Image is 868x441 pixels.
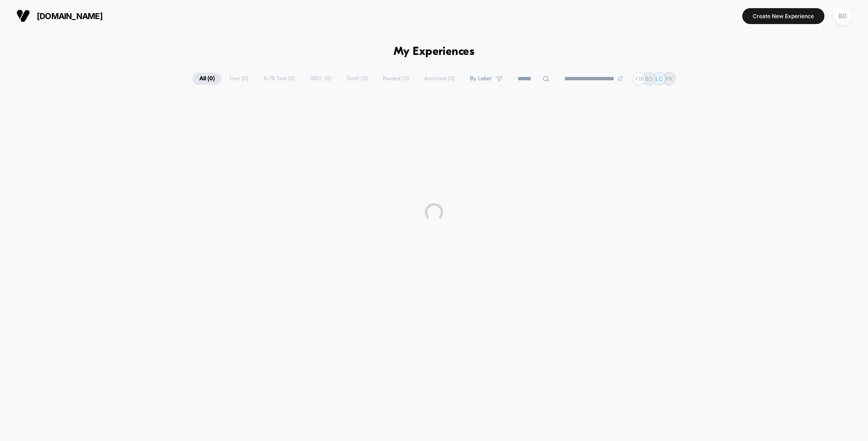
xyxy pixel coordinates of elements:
button: [DOMAIN_NAME] [14,9,105,23]
h1: My Experiences [394,45,475,59]
p: LC [656,75,663,82]
p: PK [666,75,673,82]
p: BD [645,75,653,82]
span: By Label [470,75,492,82]
div: BD [834,7,852,25]
img: end [617,76,623,81]
img: Visually logo [16,9,30,23]
button: BD [831,7,854,25]
div: + 18 [632,72,646,85]
span: All ( 0 ) [192,73,222,85]
span: [DOMAIN_NAME] [37,11,103,21]
button: Create New Experience [742,8,824,24]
